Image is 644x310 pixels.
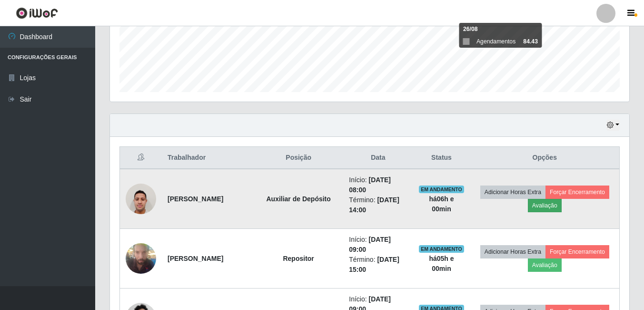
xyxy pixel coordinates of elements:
button: Avaliação [528,199,562,212]
button: Adicionar Horas Extra [480,186,545,199]
li: Término: [349,255,407,275]
strong: há 05 h e 00 min [429,255,454,272]
img: CoreUI Logo [16,7,58,19]
strong: [PERSON_NAME] [168,255,223,262]
strong: [PERSON_NAME] [168,195,223,203]
span: EM ANDAMENTO [419,186,464,193]
button: Forçar Encerramento [545,245,609,258]
li: Término: [349,195,407,215]
strong: Repositor [283,255,314,262]
time: [DATE] 08:00 [349,176,391,194]
th: Trabalhador [162,147,254,169]
button: Adicionar Horas Extra [480,245,545,258]
button: Avaliação [528,258,562,272]
strong: Auxiliar de Depósito [266,195,330,203]
button: Forçar Encerramento [545,186,609,199]
th: Posição [254,147,343,169]
time: [DATE] 09:00 [349,236,391,253]
th: Data [343,147,413,169]
li: Início: [349,175,407,195]
th: Status [413,147,470,169]
img: 1749045235898.jpeg [126,178,156,219]
li: Início: [349,235,407,255]
span: EM ANDAMENTO [419,245,464,253]
th: Opções [470,147,620,169]
img: 1746535301909.jpeg [126,238,156,279]
strong: há 06 h e 00 min [429,195,454,213]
